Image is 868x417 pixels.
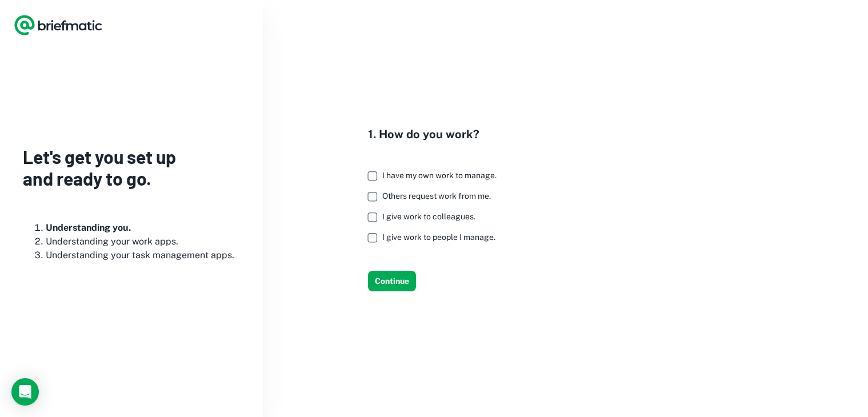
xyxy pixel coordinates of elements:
[382,191,491,201] span: Others request work from me.
[382,212,475,221] span: I give work to colleagues.
[11,378,39,406] div: Load Chat
[46,235,240,248] li: Understanding your work apps.
[382,232,495,242] span: I give work to people I manage.
[46,248,240,262] li: Understanding your task management apps.
[46,222,131,233] b: Understanding you.
[382,171,497,180] span: I have my own work to manage.
[368,126,506,143] h4: 1. How do you work?
[23,146,240,190] h3: Let's get you set up and ready to go.
[368,271,416,291] button: Continue
[14,14,103,37] a: Logo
